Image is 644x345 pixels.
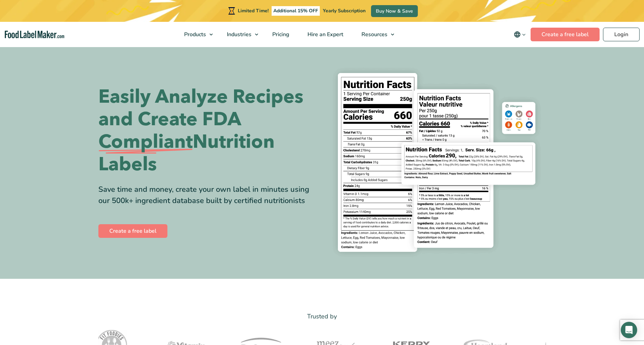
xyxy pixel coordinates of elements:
a: Buy Now & Save [371,5,418,17]
a: Resources [353,22,398,47]
span: Hire an Expert [305,31,344,38]
a: Pricing [263,22,297,47]
a: Products [175,22,216,47]
a: Create a free label [531,28,600,41]
h1: Easily Analyze Recipes and Create FDA Nutrition Labels [98,86,317,176]
span: Resources [359,31,388,38]
a: Hire an Expert [299,22,351,47]
span: Products [182,31,207,38]
a: Industries [218,22,262,47]
p: Trusted by [98,312,546,321]
span: Pricing [270,31,290,38]
span: Limited Time! [238,8,269,14]
span: Additional 15% OFF [272,6,320,16]
span: Compliant [98,131,193,153]
span: Industries [225,31,252,38]
a: Login [603,28,640,41]
span: Yearly Subscription [323,8,366,14]
a: Create a free label [98,224,167,238]
div: Save time and money, create your own label in minutes using our 500k+ ingredient database built b... [98,184,317,206]
div: Open Intercom Messenger [621,322,637,338]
